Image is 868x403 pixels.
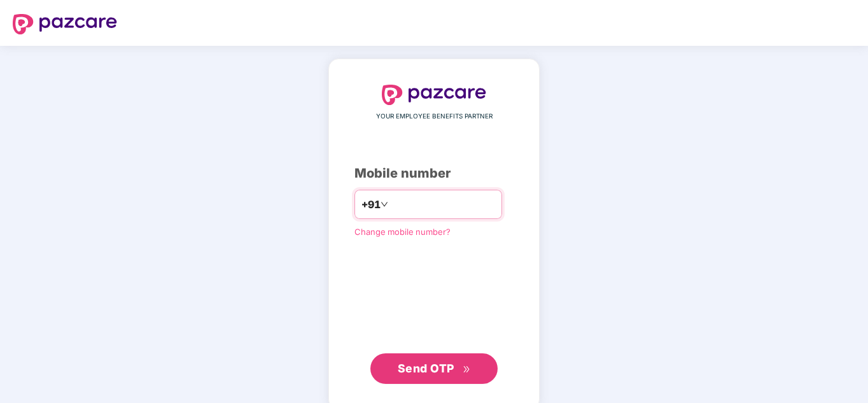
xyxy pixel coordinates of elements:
img: logo [13,14,117,34]
span: YOUR EMPLOYEE BENEFITS PARTNER [376,111,493,122]
a: Change mobile number? [354,227,451,237]
span: down [381,201,388,208]
span: Send OTP [398,362,454,375]
span: +91 [361,197,381,213]
button: Send OTPdouble-right [370,353,498,384]
span: double-right [463,365,471,374]
div: Mobile number [354,164,514,183]
img: logo [382,85,486,105]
